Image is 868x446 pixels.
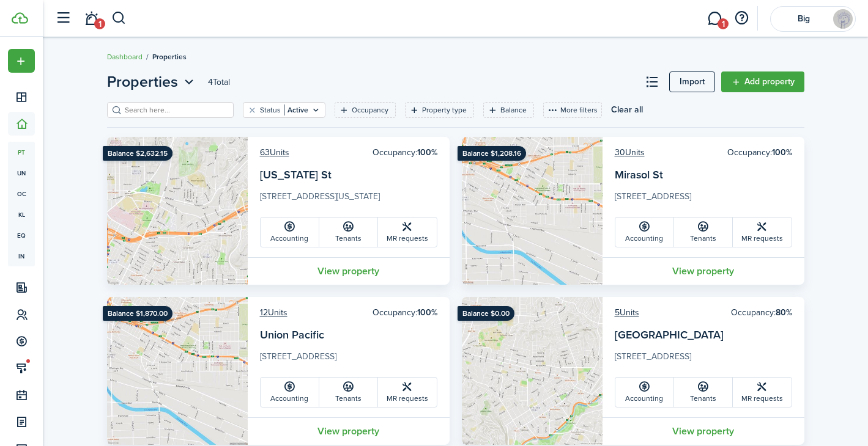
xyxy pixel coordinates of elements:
a: MR requests [378,378,437,407]
img: Property avatar [462,137,603,285]
a: View property [248,257,450,285]
img: Property avatar [107,297,248,445]
b: 100% [417,146,437,159]
a: MR requests [733,218,792,247]
ribbon: Balance $1,208.16 [458,146,526,161]
card-description: [STREET_ADDRESS] [260,350,437,370]
b: 100% [417,306,437,319]
header-page-total: 4 Total [208,76,230,89]
a: MR requests [733,378,792,407]
a: 63Units [260,146,289,159]
card-header-right: Occupancy: [727,146,792,159]
a: Union Pacific [260,327,324,343]
a: pt [8,142,35,163]
filter-tag: Open filter [405,102,474,118]
button: Open sidebar [51,7,75,30]
a: Dashboard [107,51,143,62]
button: Open menu [8,49,35,73]
filter-tag-label: Balance [500,104,527,115]
card-header-right: Occupancy: [373,146,437,159]
a: un [8,163,35,183]
a: Notifications [80,3,103,34]
a: 12Units [260,306,287,319]
a: View property [603,257,804,285]
a: oc [8,183,35,204]
a: View property [248,417,450,445]
a: [US_STATE] St [260,167,332,183]
card-header-right: Occupancy: [373,306,437,319]
a: MR requests [378,218,437,247]
span: Big [779,15,828,23]
filter-tag-label: Property type [422,104,467,115]
card-header-right: Occupancy: [731,306,792,319]
filter-tag: Open filter [335,102,396,118]
b: 100% [772,146,792,159]
a: Messaging [703,3,726,34]
span: 1 [94,18,105,29]
ribbon: Balance $1,870.00 [103,306,172,321]
img: Big [833,9,853,29]
button: Open menu [107,71,197,93]
a: 30Units [615,146,645,159]
img: Property avatar [107,137,248,285]
card-description: [STREET_ADDRESS] [615,350,792,370]
span: Properties [107,71,178,93]
a: Mirasol St [615,167,663,183]
a: Tenants [319,378,378,407]
a: Add property [721,71,804,92]
a: Accounting [615,218,674,247]
a: Accounting [615,378,674,407]
filter-tag: Open filter [243,102,325,118]
a: Import [669,71,715,92]
button: Properties [107,71,197,93]
a: Accounting [261,218,319,247]
filter-tag-label: Occupancy [352,104,388,115]
filter-tag: Open filter [483,102,534,118]
a: Tenants [319,218,378,247]
button: Clear all [611,102,643,118]
filter-tag-value: Active [284,104,308,115]
a: in [8,246,35,266]
card-description: [STREET_ADDRESS][US_STATE] [260,190,437,210]
input: Search here... [122,104,229,116]
ribbon: Balance $2,632.15 [103,146,172,161]
button: Search [111,8,127,29]
a: kl [8,204,35,225]
span: 1 [718,18,729,29]
button: More filters [543,102,602,118]
button: Clear filter [247,105,258,115]
a: Accounting [261,378,319,407]
a: Tenants [674,218,733,247]
a: 5Units [615,306,639,319]
img: TenantCloud [12,12,28,24]
a: [GEOGRAPHIC_DATA] [615,327,724,343]
card-description: [STREET_ADDRESS] [615,190,792,210]
a: View property [603,417,804,445]
ribbon: Balance $0.00 [458,306,514,321]
b: 80% [776,306,792,319]
filter-tag-label: Status [260,104,281,115]
img: Property avatar [462,297,603,445]
a: eq [8,225,35,246]
button: Open resource center [731,8,752,29]
span: Properties [152,51,187,62]
a: Tenants [674,378,733,407]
